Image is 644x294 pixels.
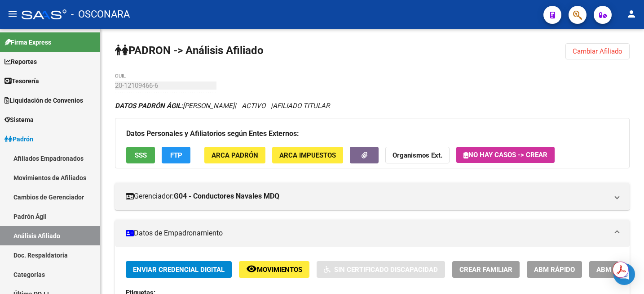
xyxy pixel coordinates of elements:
span: ABM Rápido [534,266,575,274]
button: FTP [162,147,190,163]
mat-panel-title: Gerenciador: [126,191,608,201]
span: ARCA Impuestos [279,151,336,159]
button: No hay casos -> Crear [456,147,555,163]
button: Organismos Ext. [385,147,450,163]
strong: DATOS PADRÓN ÁGIL: [115,102,183,110]
span: SSS [135,151,147,159]
span: FTP [170,151,182,159]
span: Sin Certificado Discapacidad [334,266,438,274]
button: SSS [126,147,155,163]
span: ARCA Padrón [212,151,258,159]
span: Cambiar Afiliado [573,47,622,55]
span: Liquidación de Convenios [4,95,83,105]
button: Cambiar Afiliado [565,43,630,59]
span: Enviar Credencial Digital [133,266,225,274]
i: | ACTIVO | [115,102,330,110]
span: Sistema [4,115,34,125]
button: Sin Certificado Discapacidad [317,261,445,278]
mat-icon: person [626,9,637,19]
span: Firma Express [4,37,51,47]
strong: PADRON -> Análisis Afiliado [115,44,264,57]
button: Crear Familiar [452,261,520,278]
strong: G04 - Conductores Navales MDQ [174,191,279,201]
button: ARCA Padrón [204,147,265,163]
span: No hay casos -> Crear [463,151,547,159]
span: Padrón [4,134,33,144]
button: Movimientos [239,261,309,278]
mat-icon: menu [7,9,18,19]
mat-icon: remove_red_eye [246,263,257,274]
strong: Organismos Ext. [393,151,442,159]
h3: Datos Personales y Afiliatorios según Entes Externos: [126,127,618,140]
button: ARCA Impuestos [272,147,343,163]
button: ABM Rápido [527,261,582,278]
span: Movimientos [257,266,302,274]
button: ABM [589,261,618,278]
mat-expansion-panel-header: Datos de Empadronamiento [115,220,630,247]
span: ABM [596,266,611,274]
mat-expansion-panel-header: Gerenciador:G04 - Conductores Navales MDQ [115,183,630,210]
button: Enviar Credencial Digital [126,261,232,278]
span: Tesorería [4,76,39,86]
span: - OSCONARA [71,5,130,24]
span: Reportes [4,57,37,67]
mat-panel-title: Datos de Empadronamiento [126,228,608,238]
span: [PERSON_NAME] [115,102,234,110]
span: AFILIADO TITULAR [273,102,330,110]
span: Crear Familiar [459,266,512,274]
